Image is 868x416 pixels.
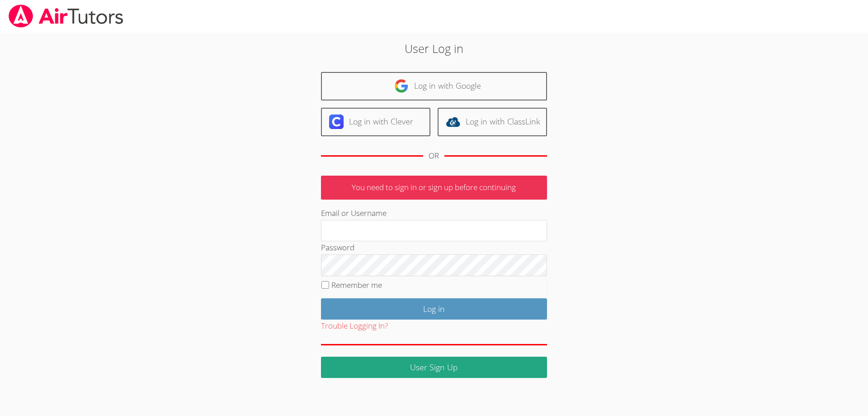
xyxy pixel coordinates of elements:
[394,79,409,93] img: google-logo-50288ca7cdecda66e5e0955fdab243c47b7ad437acaf1139b6f446037453330a.svg
[8,5,124,28] img: airtutors_banner-c4298cdbf04f3fff15de1276eac7730deb9818008684d7c2e4769d2f7ddbe033.png
[321,176,547,200] p: You need to sign in or sign up before continuing
[438,108,547,136] a: Log in with ClassLink
[429,149,439,163] div: OR
[446,115,460,129] img: classlink-logo-d6bb404cc1216ec64c9a2012d9dc4662098be43eaf13dc465df04b49fa7ab582.svg
[200,40,669,57] h2: User Log in
[321,208,387,218] label: Email or Username
[321,298,547,320] input: Log in
[321,357,547,378] a: User Sign Up
[329,115,344,129] img: clever-logo-6eab21bc6e7a338710f1a6ff85c0baf02591cd810cc4098c63d3a4b26e2feb20.svg
[321,108,430,136] a: Log in with Clever
[321,242,354,253] label: Password
[331,280,382,290] label: Remember me
[321,72,547,100] a: Log in with Google
[321,320,388,333] button: Trouble Logging In?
